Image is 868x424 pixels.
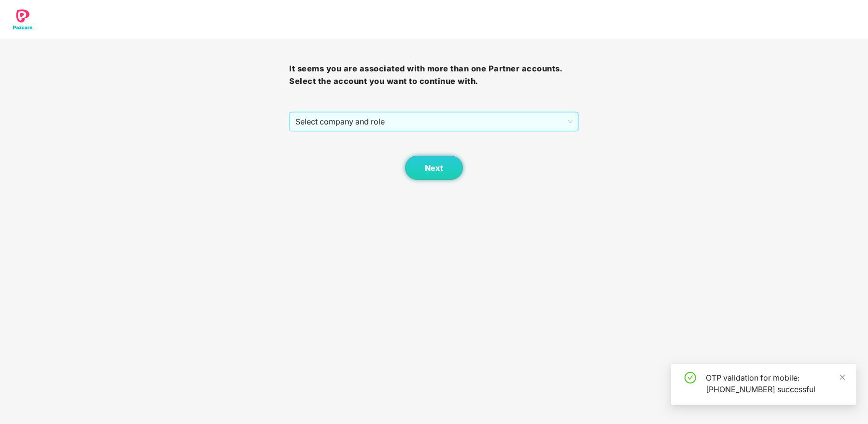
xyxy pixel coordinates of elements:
[405,156,463,180] button: Next
[839,374,846,381] span: close
[295,112,572,131] span: Select company and role
[685,372,696,383] span: check-circle
[425,164,443,173] span: Next
[706,372,845,395] div: OTP validation for mobile: [PHONE_NUMBER] successful
[289,63,578,87] h3: It seems you are associated with more than one Partner accounts. Select the account you want to c...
